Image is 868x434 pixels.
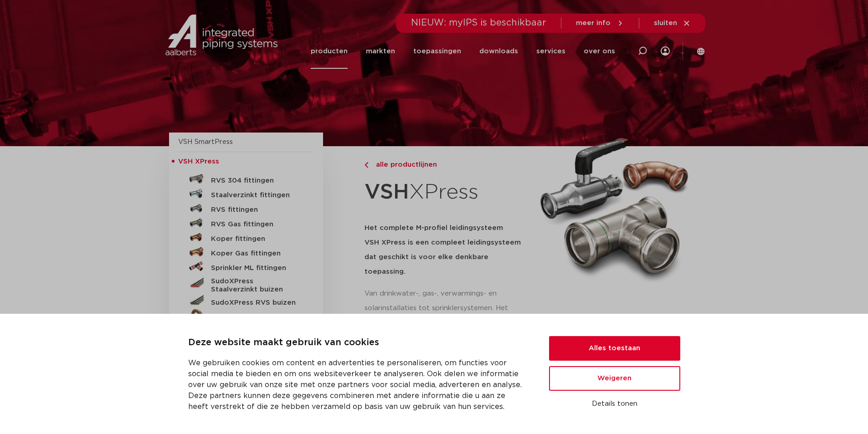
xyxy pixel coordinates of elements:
[536,34,565,69] a: services
[178,158,219,165] span: VSH XPress
[211,191,301,199] h5: Staalverzinkt fittingen
[178,172,314,186] a: RVS 304 fittingen
[365,286,529,330] p: Van drinkwater-, gas-, verwarmings- en solarinstallaties tot sprinklersystemen. Het assortiment b...
[211,235,301,243] h5: Koper fittingen
[413,34,461,69] a: toepassingen
[178,230,314,245] a: Koper fittingen
[188,336,527,350] p: Deze website maakt gebruik van cookies
[584,34,615,69] a: over ons
[365,221,529,279] h5: Het complete M-profiel leidingsysteem VSH XPress is een compleet leidingsysteem dat geschikt is v...
[178,201,314,215] a: RVS fittingen
[366,34,395,69] a: markten
[576,20,611,26] span: meer info
[211,277,301,294] h5: SudoXPress Staalverzinkt buizen
[365,182,409,203] strong: VSH
[479,34,518,69] a: downloads
[211,313,301,322] h5: Sprinkler ML buizen
[576,19,624,27] a: meer info
[211,250,301,258] h5: Koper Gas fittingen
[654,19,691,27] a: sluiten
[178,245,314,259] a: Koper Gas fittingen
[178,274,314,294] a: SudoXPress Staalverzinkt buizen
[178,138,233,145] a: VSH SmartPress
[549,366,680,391] button: Weigeren
[549,396,680,412] button: Details tonen
[365,162,368,168] img: chevron-right.svg
[178,308,314,323] a: Sprinkler ML buizen
[211,177,301,185] h5: RVS 304 fittingen
[211,220,301,229] h5: RVS Gas fittingen
[365,175,529,210] h1: XPress
[370,161,437,168] span: alle productlijnen
[654,20,677,26] span: sluiten
[311,34,348,69] a: producten
[549,336,680,361] button: Alles toestaan
[178,215,314,230] a: RVS Gas fittingen
[411,18,546,27] span: NIEUW: myIPS is beschikbaar
[211,264,301,272] h5: Sprinkler ML fittingen
[365,159,529,170] a: alle productlijnen
[311,34,615,69] nav: Menu
[178,186,314,201] a: Staalverzinkt fittingen
[211,206,301,214] h5: RVS fittingen
[211,299,301,307] h5: SudoXPress RVS buizen
[178,294,314,308] a: SudoXPress RVS buizen
[188,357,527,412] p: We gebruiken cookies om content en advertenties te personaliseren, om functies voor social media ...
[178,259,314,274] a: Sprinkler ML fittingen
